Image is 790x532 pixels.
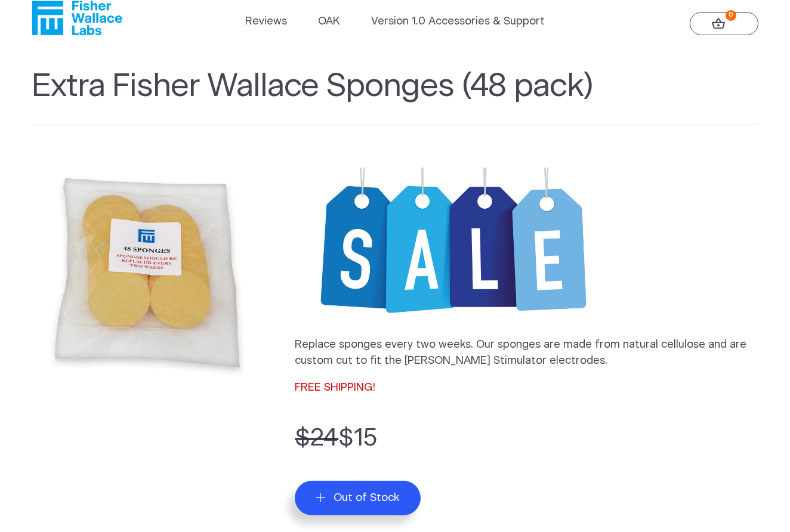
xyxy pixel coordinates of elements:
strong: 0 [726,10,736,21]
a: OAK [318,14,340,30]
h1: Extra Fisher Wallace Sponges (48 pack) [32,67,758,125]
a: Reviews [245,14,287,30]
a: Fisher Wallace [32,1,122,35]
s: $24 [295,426,338,450]
button: Out of Stock [295,481,421,515]
p: Replace sponges every two weeks. Our sponges are made from natural cellulose and are custom cut t... [295,337,758,369]
p: $15 [295,420,758,457]
img: Extra Fisher Wallace Sponges (48 pack) [32,157,263,388]
a: Version 1.0 Accessories & Support [371,14,545,30]
a: 0 [690,12,758,35]
span: Out of Stock [334,491,399,505]
span: FREE SHIPPING! [295,382,375,393]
